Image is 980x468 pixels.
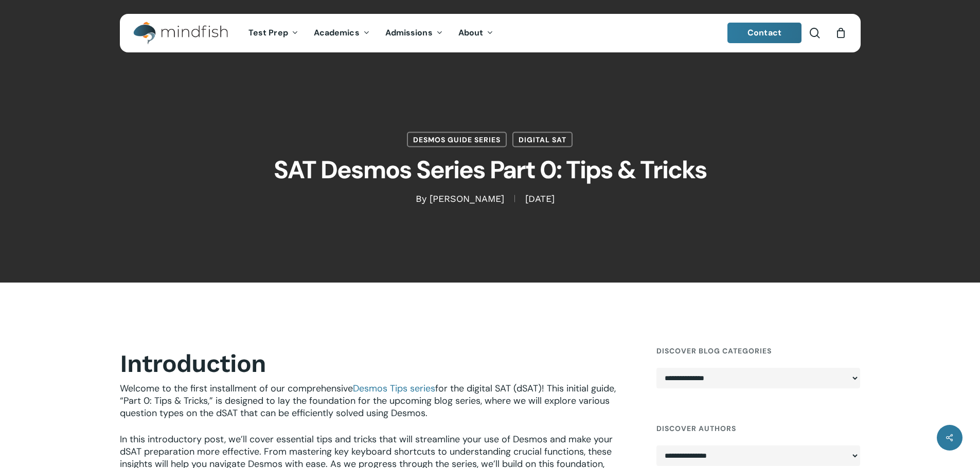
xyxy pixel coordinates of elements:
h4: Discover Authors [656,419,860,438]
span: [DATE] [514,195,565,202]
h4: Discover Blog Categories [656,342,860,360]
a: Admissions [378,29,451,38]
a: Test Prep [241,29,306,38]
a: Digital SAT [512,132,573,147]
a: Desmos Guide Series [407,132,507,147]
span: About [458,27,484,38]
a: About [451,29,502,38]
a: Contact [727,23,801,43]
a: Desmos Tips series [353,382,435,395]
h1: SAT Desmos Series Part 0: Tips & Tricks [233,147,747,193]
span: Admissions [385,27,433,38]
nav: Main Menu [241,14,501,52]
a: Academics [306,29,378,38]
span: By [416,195,426,202]
a: Cart [835,27,847,39]
b: Introduction [120,349,266,378]
span: Welcome to the first installment of our comprehensive for the digital SAT (dSAT)! This initial gu... [120,382,616,419]
span: Contact [747,27,781,38]
header: Main Menu [120,14,861,52]
a: [PERSON_NAME] [430,193,504,204]
span: Academics [314,27,360,38]
span: Test Prep [248,27,288,38]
